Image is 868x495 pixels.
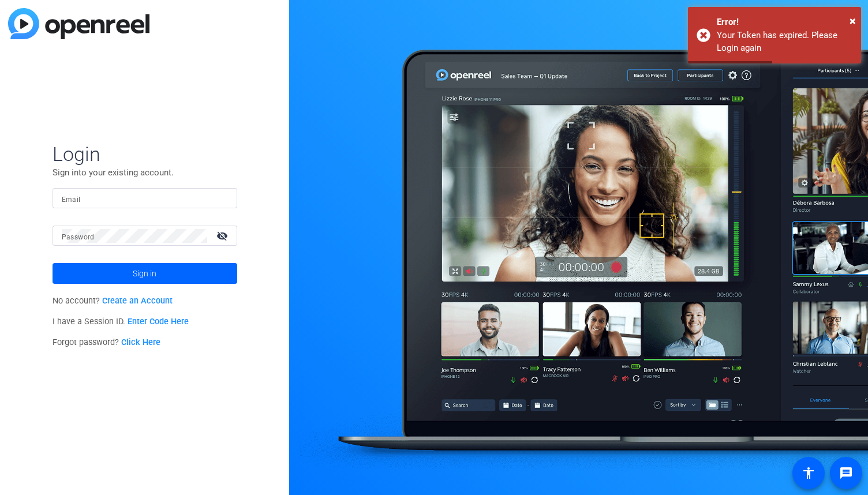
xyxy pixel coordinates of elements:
[102,296,173,306] a: Create an Account
[717,16,852,29] div: Error!
[839,466,853,480] mat-icon: message
[850,12,856,29] button: Close
[53,166,237,179] p: Sign into your existing account.
[850,14,856,28] span: ×
[209,227,237,244] mat-icon: visibility_off
[53,337,161,347] span: Forgot password?
[802,466,815,480] mat-icon: accessibility
[53,263,237,284] button: Sign in
[717,29,852,55] div: Your Token has expired. Please Login again
[121,337,160,347] a: Click Here
[53,317,189,327] span: I have a Session ID.
[53,142,237,166] span: Login
[53,296,173,306] span: No account?
[8,8,149,39] img: blue-gradient.svg
[62,196,81,204] mat-label: Email
[133,259,156,288] span: Sign in
[128,317,189,327] a: Enter Code Here
[62,233,95,241] mat-label: Password
[62,192,228,205] input: Enter Email Address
